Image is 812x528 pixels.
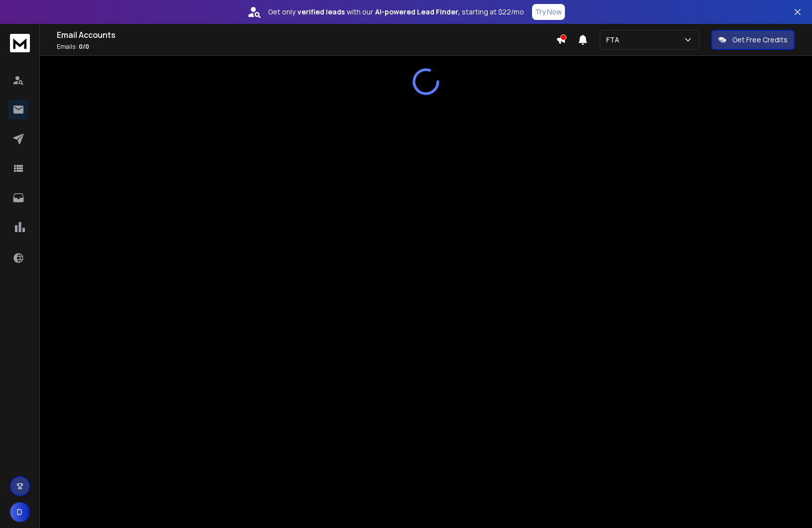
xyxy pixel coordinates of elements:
strong: AI-powered Lead Finder, [375,7,460,17]
p: Get only with our starting at $22/mo [268,7,524,17]
p: Get Free Credits [732,35,788,45]
button: Get Free Credits [711,30,795,50]
h1: Email Accounts [57,29,556,41]
button: Try Now [532,4,565,20]
button: D [10,502,30,522]
img: logo [10,34,30,52]
span: 0 / 0 [79,42,89,51]
p: Try Now [535,7,562,17]
p: Emails : [57,43,556,51]
strong: verified leads [297,7,345,17]
p: FTA [606,35,623,45]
